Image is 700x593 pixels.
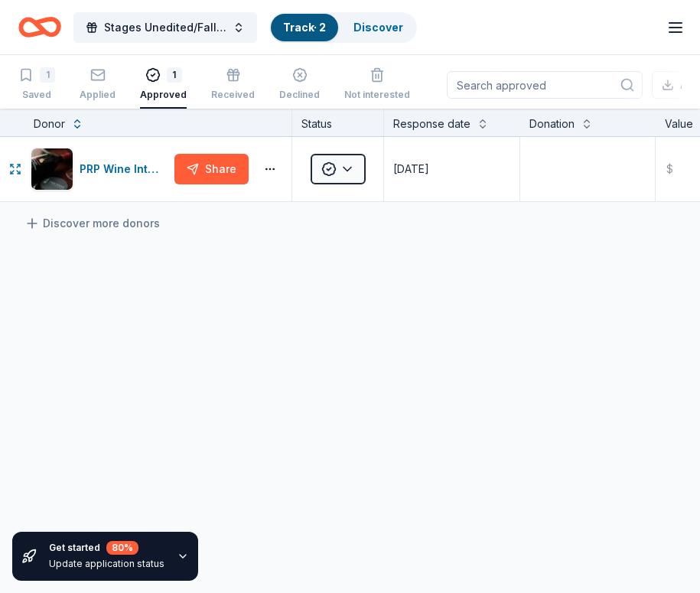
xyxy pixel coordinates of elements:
[174,154,249,184] button: Share
[18,9,61,45] a: Home
[49,541,164,555] div: Get started
[279,89,320,101] div: Declined
[529,115,575,133] div: Donation
[34,115,65,133] div: Donor
[18,61,55,109] button: 1Saved
[40,67,55,83] div: 1
[31,148,73,190] img: Image for PRP Wine International
[73,12,257,43] button: Stages Unedited/Fall Fundraiser
[104,18,226,37] span: Stages Unedited/Fall Fundraiser
[393,160,429,178] div: [DATE]
[106,541,138,555] div: 80 %
[292,109,384,136] div: Status
[24,214,160,233] a: Discover more donors
[344,89,410,101] div: Not interested
[31,148,168,191] button: Image for PRP Wine InternationalPRP Wine International
[344,61,410,109] button: Not interested
[665,115,693,133] div: Value
[18,89,55,101] div: Saved
[279,61,320,109] button: Declined
[49,558,164,570] div: Update application status
[140,61,187,109] button: 1Approved
[211,89,255,101] div: Received
[80,61,116,109] button: Applied
[211,61,255,109] button: Received
[80,160,168,178] div: PRP Wine International
[269,12,417,43] button: Track· 2Discover
[393,115,470,133] div: Response date
[384,137,519,201] button: [DATE]
[80,89,116,101] div: Applied
[447,71,643,99] input: Search approved
[283,21,326,34] a: Track· 2
[167,67,182,83] div: 1
[140,89,187,101] div: Approved
[353,21,403,34] a: Discover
